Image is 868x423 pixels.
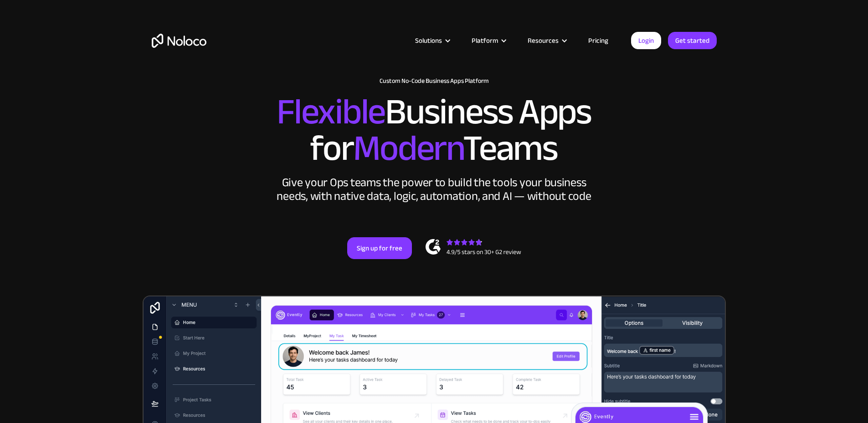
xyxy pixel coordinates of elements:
[516,35,577,46] div: Resources
[668,32,717,49] a: Get started
[277,78,385,146] span: Flexible
[460,35,516,46] div: Platform
[404,35,460,46] div: Solutions
[472,35,498,46] div: Platform
[275,176,594,203] div: Give your Ops teams the power to build the tools your business needs, with native data, logic, au...
[347,237,412,259] a: Sign up for free
[152,94,717,167] h2: Business Apps for Teams
[528,35,559,46] div: Resources
[353,114,463,182] span: Modern
[415,35,442,46] div: Solutions
[577,35,620,46] a: Pricing
[631,32,661,49] a: Login
[152,34,206,48] a: home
